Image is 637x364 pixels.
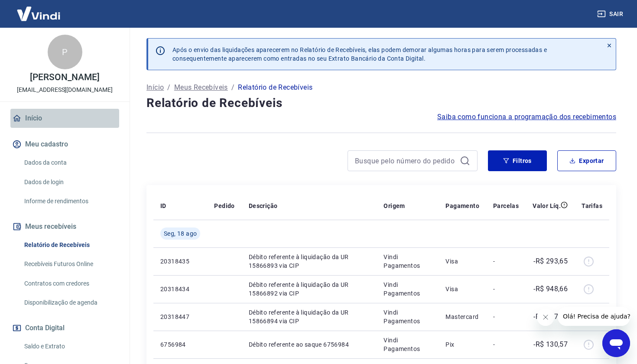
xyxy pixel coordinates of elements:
[5,6,73,13] span: Olá! Precisa de ajuda?
[10,318,119,338] button: Conta Digital
[445,340,479,349] p: Pix
[146,94,616,112] h4: Relatório de Recebíveis
[30,73,99,82] p: [PERSON_NAME]
[558,307,630,326] iframe: Mensagem da empresa
[582,201,602,210] p: Tarifas
[445,257,479,266] p: Visa
[10,109,119,128] a: Início
[249,308,370,325] p: Débito referente à liquidação da UR 15866894 via CIP
[488,150,547,171] button: Filtros
[146,82,164,93] a: Início
[437,112,616,122] a: Saiba como funciona a programação dos recebimentos
[17,85,113,94] p: [EMAIL_ADDRESS][DOMAIN_NAME]
[21,154,119,172] a: Dados da conta
[383,308,432,325] p: Vindi Pagamentos
[445,201,479,210] p: Pagamento
[10,135,119,154] button: Meu cadastro
[383,280,432,298] p: Vindi Pagamentos
[533,201,561,210] p: Valor Líq.
[249,201,278,210] p: Descrição
[21,255,119,273] a: Recebíveis Futuros Online
[249,253,370,270] p: Débito referente à liquidação da UR 15866893 via CIP
[231,82,234,93] p: /
[160,340,200,349] p: 6756984
[493,201,519,210] p: Parcelas
[160,257,200,266] p: 20318435
[493,312,519,321] p: -
[533,256,568,266] p: -R$ 293,65
[383,253,432,270] p: Vindi Pagamentos
[533,312,568,322] p: -R$ 237,25
[249,280,370,298] p: Débito referente à liquidação da UR 15866892 via CIP
[21,236,119,254] a: Relatório de Recebíveis
[445,285,479,293] p: Visa
[537,309,554,326] iframe: Fechar mensagem
[595,6,627,22] button: Sair
[21,192,119,210] a: Informe de rendimentos
[48,35,82,69] div: P
[383,336,432,353] p: Vindi Pagamentos
[160,285,200,293] p: 20318434
[214,201,234,210] p: Pedido
[10,0,67,27] img: Vindi
[493,285,519,293] p: -
[164,229,197,238] span: Seg, 18 ago
[493,340,519,349] p: -
[21,275,119,292] a: Contratos com credores
[160,312,200,321] p: 20318447
[533,284,568,294] p: -R$ 948,66
[10,217,119,236] button: Meus recebíveis
[160,201,166,210] p: ID
[557,150,616,171] button: Exportar
[493,257,519,266] p: -
[167,82,170,93] p: /
[383,201,405,210] p: Origem
[172,45,547,63] p: Após o envio das liquidações aparecerem no Relatório de Recebíveis, elas podem demorar algumas ho...
[249,340,370,349] p: Débito referente ao saque 6756984
[21,338,119,355] a: Saldo e Extrato
[174,82,228,93] a: Meus Recebíveis
[533,339,568,350] p: -R$ 130,57
[355,154,456,167] input: Busque pelo número do pedido
[21,294,119,312] a: Disponibilização de agenda
[602,329,630,357] iframe: Botão para abrir a janela de mensagens
[445,312,479,321] p: Mastercard
[21,173,119,191] a: Dados de login
[238,82,312,93] p: Relatório de Recebíveis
